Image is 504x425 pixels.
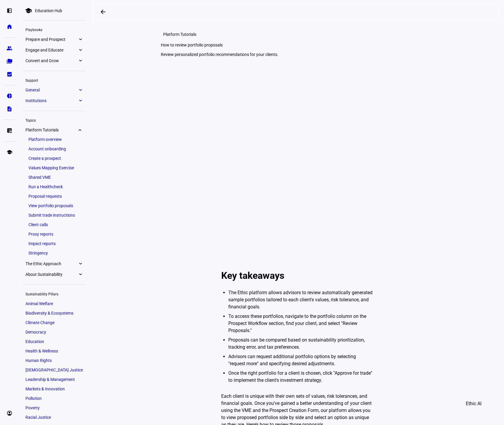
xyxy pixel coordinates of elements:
[25,183,83,191] a: Run a Healthcheck
[23,404,86,412] a: Poverty
[25,415,51,420] span: Racial Justice
[228,353,373,367] li: Advisors can request additional portfolio options by selecting "request more" and specifying desi...
[25,405,40,410] span: Poverty
[458,397,490,411] button: Ethic AI
[23,337,86,346] a: Education
[23,86,86,94] a: Generalexpand_more
[7,71,12,77] eth-mat-symbol: bid_landscape
[78,98,83,104] eth-mat-symbol: expand_more
[7,8,12,14] eth-mat-symbol: left_panel_open
[25,164,83,172] a: Values Mapping Exercise
[25,368,83,372] span: [DEMOGRAPHIC_DATA] Justice
[23,318,86,327] a: Climate Change
[25,128,78,132] span: Platform Tutorials
[25,98,78,103] span: Institutions
[25,330,46,334] span: Democracy
[78,58,83,64] eth-mat-symbol: expand_more
[25,88,78,92] span: General
[7,106,12,112] eth-mat-symbol: description
[161,43,433,47] div: How to review portfolio proposals
[99,8,107,15] mat-icon: arrow_backwards
[161,52,433,57] div: Review personalized portfolio recommendations for your clients.
[23,116,86,124] div: Topics
[23,375,86,384] a: Leadership & Management
[25,211,83,219] a: Submit trade instructions
[4,21,15,33] a: home
[23,25,86,33] div: Playbooks
[7,45,12,51] eth-mat-symbol: group
[25,261,78,266] span: The Ethic Approach
[228,370,373,384] li: Once the right portfolio for a client is chosen, click "Approve for trade" to implement the clien...
[7,128,12,133] eth-mat-symbol: list_alt_add
[23,328,86,336] a: Democracy
[78,87,83,93] eth-mat-symbol: expand_more
[25,220,83,229] a: Client calls
[163,32,196,37] span: Platform Tutorials
[25,145,83,153] a: Account onboarding
[25,58,78,63] span: Convert and Grow
[25,358,52,363] span: Human Rights
[137,67,457,247] iframe: Wistia, Inc. embed
[78,127,83,133] eth-mat-symbol: expand_more
[25,249,83,257] a: Stringency
[25,377,75,382] span: Leadership & Management
[228,289,373,310] li: The Ethic platform allows advisors to review automatically generated sample portfolios tailored t...
[25,349,58,353] span: Health & Wellness
[4,68,15,80] a: bid_landscape
[228,337,373,351] li: Proposals can be compared based on sustainability prioritization, tracking error, and tax prefere...
[25,320,54,325] span: Climate Change
[25,192,83,200] a: Proposal requests
[4,42,15,54] a: group
[25,230,83,238] a: Proxy reports
[23,309,86,317] a: Biodiversity & Ecosystems
[25,239,83,248] a: Impact reports
[35,8,62,13] div: Education Hub
[25,173,83,181] a: Shared VME
[25,301,53,306] span: Animal Welfare
[25,7,32,14] mat-icon: school
[25,396,42,401] span: Pollution
[25,48,78,52] span: Engage and Educate
[25,387,65,391] span: Markets & Innovation
[25,311,73,315] span: Biodiversity & Ecosystems
[23,366,86,374] a: [DEMOGRAPHIC_DATA] Justice
[7,149,12,155] eth-mat-symbol: school
[25,202,83,210] a: View portfolio proposals
[466,397,481,411] span: Ethic AI
[25,37,78,42] span: Prepare and Prospect
[78,36,83,42] eth-mat-symbol: expand_more
[23,394,86,403] a: Pollution
[23,356,86,365] a: Human Rights
[4,55,15,67] a: folder_copy
[78,47,83,53] eth-mat-symbol: expand_more
[25,339,44,344] span: Education
[228,313,373,334] li: To access these portfolios, navigate to the portfolio column on the Prospect Workflow section, fi...
[7,93,12,99] eth-mat-symbol: pie_chart
[23,76,86,84] div: Support
[25,154,83,162] a: Create a prospect
[221,270,373,281] h2: Key takeaways
[23,347,86,355] a: Health & Wellness
[4,103,15,115] a: description
[23,385,86,393] a: Markets & Innovation
[78,261,83,267] eth-mat-symbol: expand_more
[7,24,12,30] eth-mat-symbol: home
[23,96,86,105] a: Institutionsexpand_more
[25,272,78,277] span: About Sustainability
[4,90,15,102] a: pie_chart
[23,300,86,308] a: Animal Welfare
[7,410,12,416] eth-mat-symbol: account_circle
[23,289,86,298] div: Sustainability Pillars
[25,135,83,144] a: Platform overview
[7,58,12,64] eth-mat-symbol: folder_copy
[78,271,83,277] eth-mat-symbol: expand_more
[23,413,86,421] a: Racial Justice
